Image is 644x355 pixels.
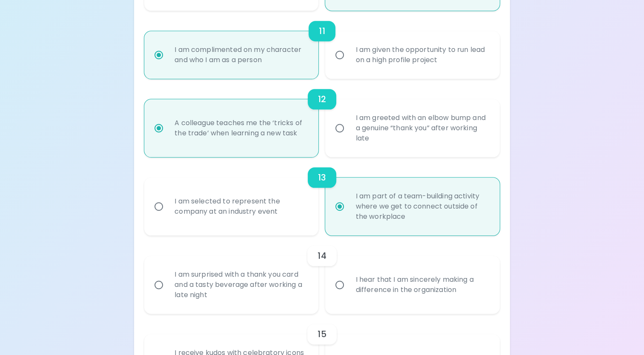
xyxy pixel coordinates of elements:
h6: 12 [318,92,326,106]
div: I am selected to represent the company at an industry event [168,186,314,227]
div: I am greeted with an elbow bump and a genuine “thank you” after working late [349,103,495,154]
div: I am complimented on my character and who I am as a person [168,34,314,75]
div: I am part of a team-building activity where we get to connect outside of the workplace [349,181,495,232]
h6: 11 [319,24,325,38]
div: I am surprised with a thank you card and a tasty beverage after working a late night [168,259,314,310]
div: I hear that I am sincerely making a difference in the organization [349,264,495,305]
div: choice-group-check [144,11,500,79]
div: I am given the opportunity to run lead on a high profile project [349,34,495,75]
div: A colleague teaches me the ‘tricks of the trade’ when learning a new task [168,108,314,149]
div: choice-group-check [144,235,500,314]
h6: 14 [318,249,326,263]
div: choice-group-check [144,79,500,157]
h6: 15 [318,327,326,341]
div: choice-group-check [144,157,500,235]
h6: 13 [318,171,326,184]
